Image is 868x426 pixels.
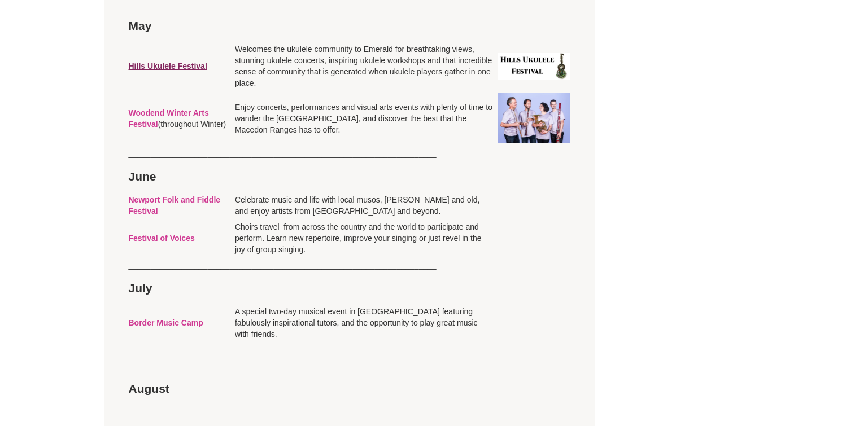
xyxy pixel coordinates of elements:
h3: June [129,169,230,184]
a: Border Music Camp [129,318,203,327]
a: Newport Folk and Fiddle Festival [129,195,221,216]
td: A special two-day musical event in [GEOGRAPHIC_DATA] featuring fabulously inspirational tutors, a... [233,304,496,342]
h3: July [129,281,230,296]
td: Choirs travel from across the country and the world to participate and perform. Learn new reperto... [233,219,496,257]
a: Woodend Winter Arts Festival [129,108,209,129]
a: Hills Ukulele Festival [129,62,207,71]
td: (throughout Winter) [127,91,233,146]
td: ______________________________________________________________________ [127,257,573,273]
td: ______________________________________________________________________ [127,358,573,374]
h3: May [129,19,230,33]
td: ______________________________________________________________________ [127,146,573,161]
td: Enjoy concerts, performances and visual arts events with plenty of time to wander the [GEOGRAPHIC... [233,91,496,146]
td: Celebrate music and life with local musos, [PERSON_NAME] and old, and enjoy artists from [GEOGRAP... [233,192,496,219]
h3: August [129,381,230,396]
a: Festival of Voices [129,234,195,243]
td: Welcomes the ukulele community to Emerald for breathtaking views, stunning ukulele concerts, insp... [233,41,496,91]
